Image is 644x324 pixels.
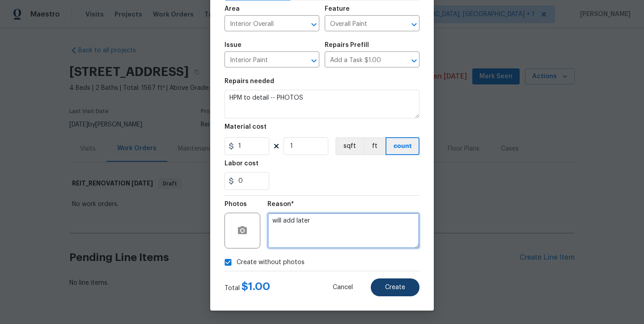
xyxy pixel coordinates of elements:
[225,201,247,207] h5: Photos
[318,278,367,296] button: Cancel
[333,284,353,291] span: Cancel
[225,160,258,167] h5: Labor cost
[225,6,240,12] h5: Area
[335,137,363,155] button: sqft
[308,55,320,67] button: Open
[241,281,270,292] span: $ 1.00
[385,284,405,291] span: Create
[225,90,419,118] textarea: HPM to detail -- PHOTOS
[325,6,350,12] h5: Feature
[325,42,369,48] h5: Repairs Prefill
[267,213,419,248] textarea: will add later
[225,78,274,84] h5: Repairs needed
[225,124,267,130] h5: Material cost
[267,201,294,207] h5: Reason*
[408,18,420,31] button: Open
[225,42,241,48] h5: Issue
[308,18,320,31] button: Open
[408,55,420,67] button: Open
[225,282,270,293] div: Total
[237,258,305,267] span: Create without photos
[386,137,419,155] button: count
[363,137,386,155] button: ft
[371,278,419,296] button: Create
